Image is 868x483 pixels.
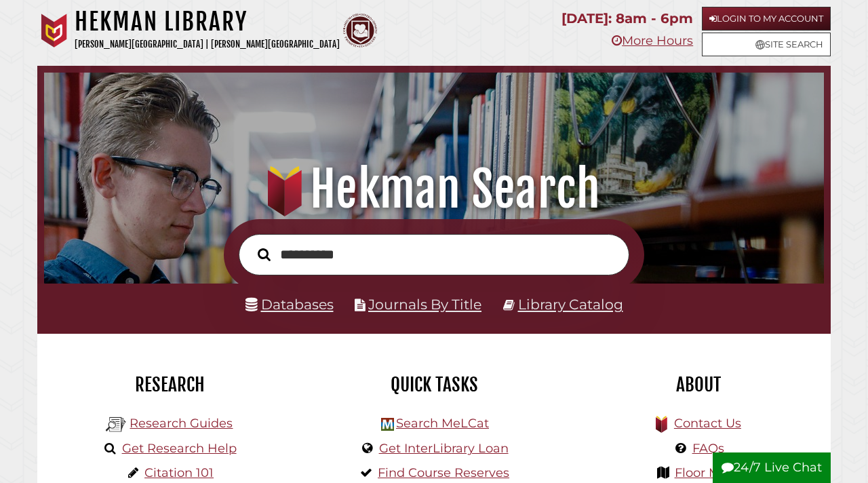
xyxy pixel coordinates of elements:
[368,296,481,313] a: Journals By Title
[396,416,489,431] a: Search MeLCat
[378,465,509,480] a: Find Course Reserves
[47,373,292,396] h2: Research
[612,33,693,48] a: More Hours
[379,441,509,456] a: Get InterLibrary Loan
[37,14,71,47] img: Calvin University
[144,465,214,480] a: Citation 101
[702,7,831,31] a: Login to My Account
[692,441,724,456] a: FAQs
[518,296,623,313] a: Library Catalog
[312,373,556,396] h2: Quick Tasks
[561,7,693,31] p: [DATE]: 8am - 6pm
[251,244,277,264] button: Search
[343,14,377,47] img: Calvin Theological Seminary
[245,296,334,313] a: Databases
[258,248,271,261] i: Search
[75,37,340,52] p: [PERSON_NAME][GEOGRAPHIC_DATA] | [PERSON_NAME][GEOGRAPHIC_DATA]
[702,33,831,56] a: Site Search
[674,416,741,431] a: Contact Us
[130,416,233,431] a: Research Guides
[122,441,237,456] a: Get Research Help
[675,465,742,480] a: Floor Maps
[75,7,340,37] h1: Hekman Library
[106,414,126,435] img: Hekman Library Logo
[381,418,394,431] img: Hekman Library Logo
[576,373,821,396] h2: About
[57,159,811,219] h1: Hekman Search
